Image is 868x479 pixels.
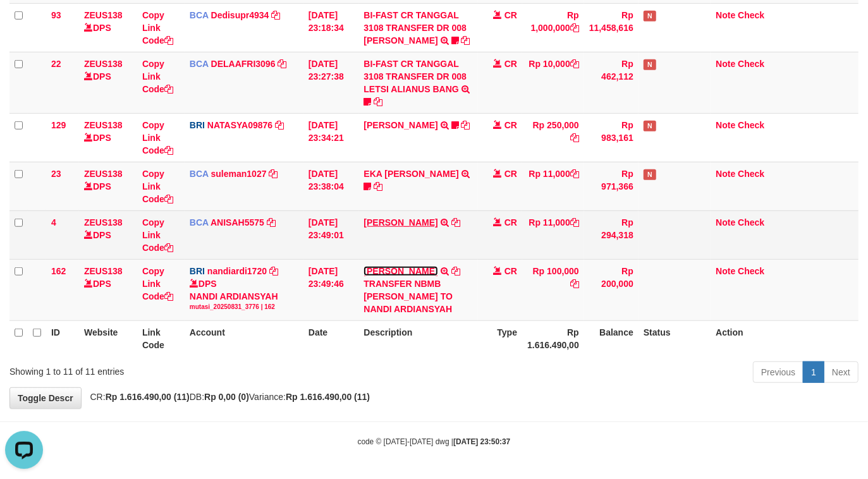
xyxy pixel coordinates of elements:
th: Description [358,320,478,356]
a: Dedisupr4934 [211,10,269,20]
a: Note [716,59,735,69]
a: NATASYA09876 [207,120,272,130]
a: Previous [753,361,804,383]
td: Rp 11,000 [522,210,584,259]
th: Account [185,320,303,356]
th: ID [46,320,79,356]
td: DPS [79,162,137,210]
a: Check [738,266,764,276]
a: Copy suleman1027 to clipboard [269,169,278,179]
a: nandiardi1720 [207,266,267,276]
td: [DATE] 23:18:34 [303,3,359,52]
a: Copy Rp 250,000 to clipboard [570,133,579,143]
a: Copy Link Code [142,217,173,253]
a: Check [738,120,764,130]
span: 129 [51,120,66,130]
td: DPS [79,113,137,162]
a: Note [716,120,735,130]
a: Next [824,361,859,383]
th: Type [478,320,522,356]
a: ZEUS138 [84,266,123,276]
td: Rp 1,000,000 [522,3,584,52]
td: Rp 11,458,616 [584,3,639,52]
td: DPS [79,52,137,113]
a: Copy Link Code [142,266,173,301]
a: Copy Rp 11,000 to clipboard [570,169,579,179]
a: ZEUS138 [84,10,123,20]
a: Copy DELAAFRI3096 to clipboard [278,59,286,69]
span: CR: DB: Variance: [84,392,370,402]
span: Has Note [644,59,656,70]
a: Check [738,59,764,69]
a: Copy MUHAMMAD SYAIP to clipboard [451,266,460,276]
th: Action [711,320,859,356]
a: Copy Rp 1,000,000 to clipboard [570,23,579,33]
a: Copy NATASYA09876 to clipboard [275,120,284,130]
span: 23 [51,169,61,179]
div: mutasi_20250831_3776 | 162 [190,303,298,312]
span: 162 [51,266,66,276]
td: [DATE] 23:34:21 [303,113,359,162]
span: 93 [51,10,61,20]
td: Rp 983,161 [584,113,639,162]
td: Rp 11,000 [522,162,584,210]
span: BCA [190,59,209,69]
a: Copy Link Code [142,10,173,45]
a: Check [738,169,764,179]
a: Copy BI-FAST CR TANGGAL 3108 TRANSFER DR 008 LETSI ALIANUS BANG to clipboard [374,97,382,107]
th: Link Code [137,320,185,356]
a: [PERSON_NAME] [364,120,437,130]
small: code © [DATE]-[DATE] dwg | [358,437,511,446]
a: ZEUS138 [84,217,123,227]
a: Note [716,10,735,20]
a: Copy Rp 100,000 to clipboard [570,279,579,289]
a: Copy IMAM ARIFIN to clipboard [451,217,460,227]
button: Open LiveChat chat widget [5,5,43,43]
strong: Rp 0,00 (0) [204,392,249,402]
div: TRANSFER NBMB [PERSON_NAME] TO NANDI ARDIANSYAH [364,277,473,315]
a: Copy nandiardi1720 to clipboard [269,266,278,276]
a: Copy Link Code [142,59,173,94]
a: EKA [PERSON_NAME] [364,169,458,179]
span: 4 [51,217,56,227]
strong: Rp 1.616.490,00 (11) [106,392,190,402]
span: Has Note [644,121,656,131]
td: Rp 462,112 [584,52,639,113]
a: Copy Rp 10,000 to clipboard [570,59,579,69]
span: Has Note [644,169,656,180]
a: suleman1027 [211,169,267,179]
a: Note [716,266,735,276]
td: Rp 294,318 [584,210,639,259]
td: [DATE] 23:27:38 [303,52,359,113]
a: DELAAFRI3096 [211,59,276,69]
a: ZEUS138 [84,59,123,69]
a: [PERSON_NAME] [364,266,437,276]
a: BI-FAST CR TANGGAL 3108 TRANSFER DR 008 LETSI ALIANUS BANG [364,59,467,94]
td: Rp 971,366 [584,162,639,210]
span: BRI [190,266,205,276]
span: CR [504,266,517,276]
a: Check [738,217,764,227]
a: 1 [803,361,824,383]
span: BCA [190,169,209,179]
span: BCA [190,217,209,227]
a: Note [716,217,735,227]
a: [PERSON_NAME] [364,217,437,227]
td: DPS [79,259,137,320]
th: Website [79,320,137,356]
a: Check [738,10,764,20]
span: CR [504,217,517,227]
span: CR [504,10,517,20]
span: CR [504,169,517,179]
a: Copy Dedisupr4934 to clipboard [271,10,280,20]
a: Copy ANISAH5575 to clipboard [267,217,276,227]
th: Balance [584,320,639,356]
div: DPS NANDI ARDIANSYAH [190,277,298,312]
td: [DATE] 23:38:04 [303,162,359,210]
a: Copy Link Code [142,169,173,204]
a: Toggle Descr [9,387,82,409]
strong: [DATE] 23:50:37 [453,437,510,446]
strong: Rp 1.616.490,00 (11) [286,392,370,402]
a: ZEUS138 [84,120,123,130]
span: BRI [190,120,205,130]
